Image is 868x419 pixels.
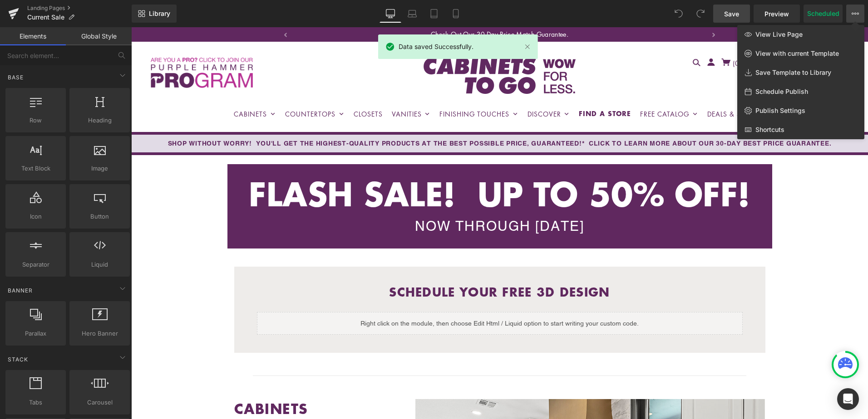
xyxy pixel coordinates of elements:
[670,5,688,23] button: Undo
[8,398,63,407] span: Tabs
[7,73,25,82] span: Base
[72,164,127,173] span: Image
[724,9,739,19] span: Save
[72,398,127,407] span: Carousel
[559,32,572,39] svg: search
[448,83,500,90] a: Find A Store
[149,10,170,18] span: Library
[755,49,839,58] span: View with current Template
[8,329,63,338] span: Parallax
[222,83,252,90] a: Closets
[509,83,567,90] a: Free Catalog
[7,286,34,295] span: Banner
[604,31,608,40] span: 0
[755,126,784,134] span: Shortcuts
[103,371,177,391] strong: CABINETS
[602,31,611,40] span: ( )
[587,31,613,40] a: cart (0)
[399,42,473,52] span: Data saved Successfully.
[755,107,805,115] span: Publish Settings
[755,68,831,77] span: Save Template to Library
[574,31,587,39] svg: account
[576,83,634,90] a: Deals & Sales
[72,329,127,338] span: Hero Banner
[804,5,843,23] button: Scheduled
[7,355,29,364] span: Stack
[846,5,864,23] button: View Live PageView with current TemplateSave Template to LibrarySchedule PublishPublish SettingsS...
[292,30,444,67] img: Cabinets To Go Wow for Less logo
[118,143,619,190] b: FLASH SALE! UP TO 50% OFF!
[27,5,132,12] a: Landing Pages
[103,76,634,98] nav: Primary
[103,190,634,208] div: NOW THROUGH [DATE]
[755,88,808,96] span: Schedule Publish
[8,164,63,173] span: Text Block
[754,5,800,23] a: Preview
[20,30,122,61] img: Purple Hammer Program
[148,2,161,11] div: ‹
[8,212,63,221] span: Icon
[8,116,63,125] span: Row
[72,116,127,125] span: Heading
[589,31,602,39] svg: cart
[132,5,177,23] a: New Library
[27,14,64,21] span: Current Sale
[66,27,132,45] a: Global Style
[261,83,300,90] a: Vanities
[103,83,145,90] a: Cabinets
[154,83,213,90] a: Countertops
[396,83,439,90] a: Discover
[258,256,478,273] b: SCHEDuLE YOUR FREE 3D DESIGN
[401,5,423,23] a: Laptop
[423,5,445,23] a: Tablet
[72,260,127,269] span: Liquid
[555,31,572,42] a: Search Icon
[576,2,589,11] div: ›
[755,30,803,39] span: View Live Page
[380,5,401,23] a: Desktop
[8,260,63,269] span: Separator
[445,5,467,23] a: Mobile
[308,83,387,90] a: Finishing Touches
[764,9,789,19] span: Preview
[615,30,717,61] img: Free 3D Design
[72,212,127,221] span: Button
[837,388,859,410] div: Open Intercom Messenger
[691,5,710,23] button: Redo
[572,31,585,42] a: Account Icon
